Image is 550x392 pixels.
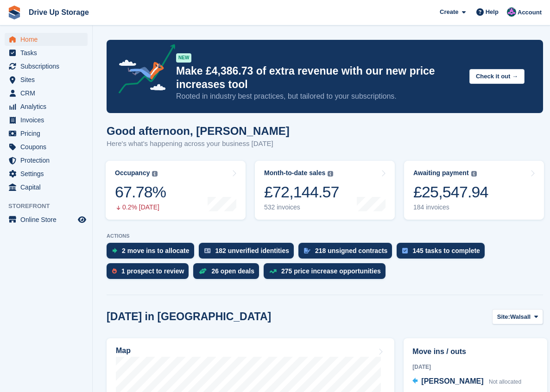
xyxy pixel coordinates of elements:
span: Help [486,7,499,17]
a: Awaiting payment £25,547.94 184 invoices [404,161,544,220]
img: icon-info-grey-7440780725fd019a000dd9b08b2336e03edf1995a4989e88bcd33f0948082b44.svg [152,171,158,177]
div: NEW [176,53,191,63]
div: £72,144.57 [264,183,339,202]
div: Month-to-date sales [264,169,325,177]
a: menu [5,73,88,86]
div: 532 invoices [264,203,339,211]
a: menu [5,154,88,167]
h2: Map [116,347,131,355]
div: Awaiting payment [413,169,469,177]
div: 218 unsigned contracts [315,247,387,254]
span: Create [440,7,458,17]
img: icon-info-grey-7440780725fd019a000dd9b08b2336e03edf1995a4989e88bcd33f0948082b44.svg [471,171,477,177]
img: task-75834270c22a3079a89374b754ae025e5fb1db73e45f91037f5363f120a921f8.svg [402,248,408,253]
a: Preview store [76,214,88,225]
h2: Move ins / outs [412,346,538,357]
div: 67.78% [115,183,166,202]
button: Check it out → [469,69,525,84]
div: Occupancy [115,169,150,177]
a: menu [5,114,88,126]
a: menu [5,60,88,73]
a: 2 move ins to allocate [107,243,199,263]
a: menu [5,213,88,226]
span: Storefront [8,202,92,211]
span: Analytics [20,100,76,113]
span: Home [20,33,76,46]
h1: Good afternoon, [PERSON_NAME] [107,125,290,137]
p: Make £4,386.73 of extra revenue with our new price increases tool [176,64,462,91]
p: Rooted in industry best practices, but tailored to your subscriptions. [176,91,462,101]
h2: [DATE] in [GEOGRAPHIC_DATA] [107,310,271,323]
a: 218 unsigned contracts [298,243,397,263]
img: price_increase_opportunities-93ffe204e8149a01c8c9dc8f82e8f89637d9d84a8eef4429ea346261dce0b2c0.svg [269,269,277,273]
img: move_ins_to_allocate_icon-fdf77a2bb77ea45bf5b3d319d69a93e2d87916cf1d5bf7949dd705db3b84f3ca.svg [112,248,117,253]
a: menu [5,100,88,113]
div: £25,547.94 [413,183,488,202]
img: deal-1b604bf984904fb50ccaf53a9ad4b4a5d6e5aea283cecdc64d6e3604feb123c2.svg [199,268,207,274]
a: menu [5,167,88,180]
span: Sites [20,73,76,86]
div: 0.2% [DATE] [115,203,166,211]
p: ACTIONS [107,233,543,239]
img: contract_signature_icon-13c848040528278c33f63329250d36e43548de30e8caae1d1a13099fd9432cc5.svg [304,248,310,253]
a: 275 price increase opportunities [264,263,390,284]
div: 182 unverified identities [215,247,290,254]
span: Online Store [20,213,76,226]
span: Coupons [20,140,76,153]
button: Site: Walsall [492,309,543,324]
div: 2 move ins to allocate [122,247,190,254]
img: icon-info-grey-7440780725fd019a000dd9b08b2336e03edf1995a4989e88bcd33f0948082b44.svg [328,171,333,177]
img: prospect-51fa495bee0391a8d652442698ab0144808aea92771e9ea1ae160a38d050c398.svg [112,268,117,274]
a: 145 tasks to complete [397,243,489,263]
span: Invoices [20,114,76,126]
span: Pricing [20,127,76,140]
img: stora-icon-8386f47178a22dfd0bd8f6a31ec36ba5ce8667c1dd55bd0f319d3a0aa187defe.svg [7,6,21,19]
span: Tasks [20,46,76,59]
div: 1 prospect to review [121,267,184,275]
div: [DATE] [412,363,538,371]
a: menu [5,46,88,59]
p: Here's what's happening across your business [DATE] [107,139,290,149]
span: Settings [20,167,76,180]
img: price-adjustments-announcement-icon-8257ccfd72463d97f412b2fc003d46551f7dbcb40ab6d574587a9cd5c0d94... [111,44,176,97]
div: 26 open deals [211,267,254,275]
a: menu [5,140,88,153]
span: Subscriptions [20,60,76,73]
span: [PERSON_NAME] [421,377,483,385]
span: Site: [497,312,510,322]
span: CRM [20,87,76,100]
span: Walsall [510,312,531,322]
a: Month-to-date sales £72,144.57 532 invoices [255,161,395,220]
a: Drive Up Storage [25,5,93,20]
div: 184 invoices [413,203,488,211]
a: [PERSON_NAME] Not allocated [412,376,521,388]
a: menu [5,87,88,100]
span: Capital [20,181,76,194]
a: 182 unverified identities [199,243,299,263]
a: menu [5,33,88,46]
div: 275 price increase opportunities [281,267,381,275]
span: Protection [20,154,76,167]
img: Andy [507,7,516,17]
a: menu [5,181,88,194]
div: 145 tasks to complete [412,247,480,254]
span: Not allocated [489,379,521,385]
a: 26 open deals [193,263,264,284]
a: Occupancy 67.78% 0.2% [DATE] [106,161,246,220]
span: Account [518,8,542,17]
a: 1 prospect to review [107,263,193,284]
img: verify_identity-adf6edd0f0f0b5bbfe63781bf79b02c33cf7c696d77639b501bdc392416b5a36.svg [204,248,211,253]
a: menu [5,127,88,140]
